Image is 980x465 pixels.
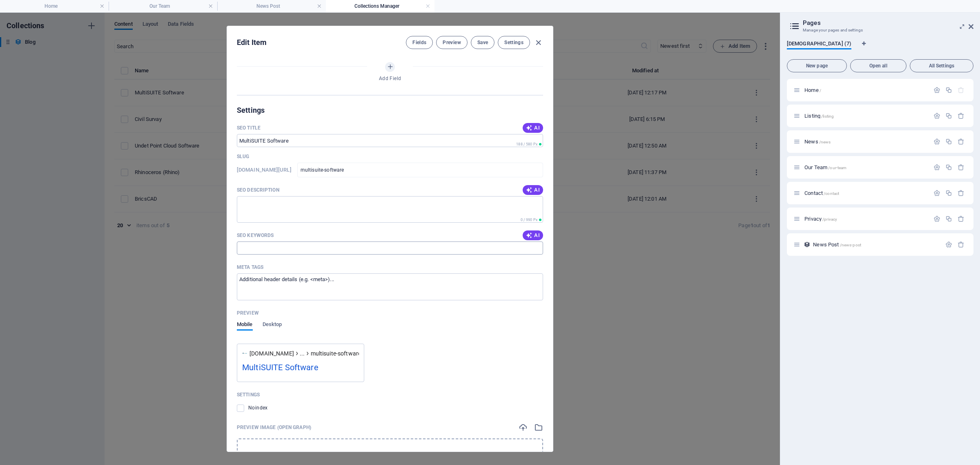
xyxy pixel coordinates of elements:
button: Save [471,36,494,49]
span: /privacy [822,217,837,221]
input: MultiSUITE Software [237,134,543,147]
span: /news-post [840,243,861,247]
p: Preview Image (Open Graph) [237,424,311,431]
span: Add Field [379,75,401,82]
div: Settings [933,112,940,119]
span: Click to open page [804,87,821,93]
button: AI [523,230,543,240]
span: Instruct search engines to exclude this page from search results. [248,405,268,411]
div: Duplicate [945,87,952,94]
textarea: Meta tags [237,273,543,300]
h2: Edit Item [237,38,267,47]
div: Settings [933,87,940,94]
div: The startpage cannot be deleted [958,87,964,94]
span: Click to open page [804,139,831,145]
span: / [820,88,821,93]
img: za-web-JvKGsnw9fvSh8z3ZUuJfpA-0VEdk-Huo6aktU0yvV6yXA.png [242,351,247,356]
h3: Manage your pages and settings [803,27,957,34]
div: Duplicate [945,138,952,145]
span: AI [526,232,540,239]
i: Select from file manager or stock photos [534,423,543,432]
div: Duplicate [945,112,952,119]
p: SEO Title [237,125,261,131]
button: Fields [406,36,433,49]
span: /contact [824,191,839,196]
div: Our Team/our-team [802,165,929,170]
span: /listing [821,114,834,118]
span: New page [791,63,843,68]
div: Duplicate [945,215,952,222]
h4: News Post [217,2,326,11]
div: MultiSUITE Software [242,361,359,377]
h6: Slug is the URL under which this item can be found, so it must be unique. [237,165,292,175]
div: Duplicate [945,190,952,197]
span: Calculated pixel length in search results [519,217,543,223]
div: Settings [933,164,940,171]
div: Settings [933,138,940,145]
h2: Settings [237,105,543,115]
div: Contact/contact [802,190,929,196]
span: Click to open page [804,190,839,196]
div: Duplicate [945,164,952,171]
button: Preview [436,36,467,49]
span: [DEMOGRAPHIC_DATA] (7) [787,39,851,50]
h4: Collections Manager [326,2,434,11]
span: ... [300,349,305,358]
div: Remove [958,215,964,222]
span: /our-team [828,165,846,170]
p: Enter HTML code here that will be placed inside the <head> tags of your website. Please note that... [237,264,263,271]
span: Mobile [237,320,253,331]
button: AI [523,185,543,195]
div: Remove [958,164,964,171]
span: Desktop [263,320,282,331]
label: The text in search results and social media [237,187,279,193]
div: Settings [933,190,940,197]
button: Add Field [385,62,395,72]
div: Home/ [802,87,929,93]
span: 0 / 990 Px [521,218,537,222]
button: Settings [498,36,530,49]
div: Remove [958,241,964,248]
div: News/news [802,139,929,144]
div: Remove [958,112,964,119]
h2: Pages [803,19,973,27]
div: Privacy/privacy [802,216,929,221]
textarea: The text in search results and social media [237,196,543,223]
button: New page [787,59,847,72]
span: AI [526,125,540,131]
p: SEO Description [237,187,279,193]
span: AI [526,187,540,193]
span: Calculated pixel length in search results [514,141,543,147]
span: Settings [504,39,523,46]
span: Click to open page [804,164,846,170]
button: All Settings [910,59,973,72]
div: Settings [933,215,940,222]
button: AI [523,123,543,133]
span: multisuite-software [311,349,361,358]
span: Fields [412,39,426,46]
p: Settings [237,391,260,398]
span: [DOMAIN_NAME] [249,349,294,358]
p: Slug [237,153,249,160]
span: Click to open page [804,216,837,222]
div: Listing/listing [802,113,929,118]
div: Remove [958,138,964,145]
span: Save [477,39,488,46]
div: This layout is used as a template for all items (e.g. a blog post) of this collection. The conten... [804,241,811,248]
p: Preview of your page in search results [237,310,259,316]
div: News Post/news-post [811,242,941,247]
p: SEO Keywords [237,232,274,239]
button: Open all [850,59,906,72]
span: All Settings [913,63,970,68]
div: Preview [237,322,282,337]
div: Remove [958,190,964,197]
span: /news [819,140,831,144]
div: Language Tabs [787,40,973,56]
span: Preview [443,39,461,46]
span: Click to open page [813,241,861,248]
div: Settings [945,241,952,248]
h4: Our Team [109,2,217,11]
span: 188 / 580 Px [516,142,537,146]
span: Open all [854,63,903,68]
span: Click to open page [804,113,834,119]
